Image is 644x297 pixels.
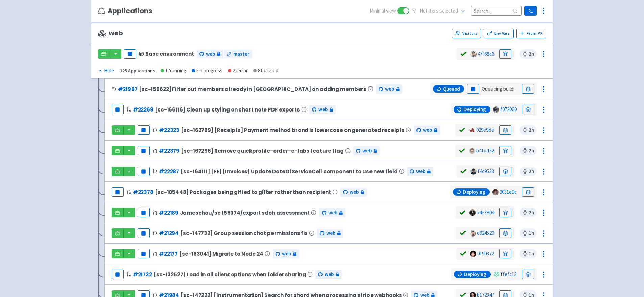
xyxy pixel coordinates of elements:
[476,127,494,133] a: 029e9de
[317,229,343,238] a: web
[520,228,537,238] span: 1 h
[464,271,486,278] span: Deploying
[139,86,366,92] span: [sc-159622] Filter out members already in [GEOGRAPHIC_DATA] on adding members
[385,85,394,93] span: web
[350,188,359,196] span: web
[452,29,481,38] a: Visitors
[192,67,222,75] div: 5 in progress
[328,209,337,217] span: web
[467,84,479,94] button: Pause
[318,106,328,114] span: web
[376,84,402,94] a: web
[362,147,372,155] span: web
[206,50,215,58] span: web
[520,125,537,135] span: 2 h
[478,51,494,57] a: 47f68c6
[138,146,150,155] button: Pause
[501,271,517,277] a: ffefc13
[159,250,178,257] a: #22177
[112,187,124,197] button: Pause
[139,51,194,57] div: Base environment
[463,189,485,195] span: Deploying
[520,167,537,176] span: 2 h
[340,188,367,197] a: web
[520,49,537,59] span: 2 h
[112,270,124,279] button: Pause
[319,208,345,217] a: web
[443,85,460,92] span: Queued
[500,106,517,113] a: f072060
[282,250,291,258] span: web
[309,105,336,114] a: web
[484,29,514,38] a: Env Vars
[353,146,380,155] a: web
[159,127,180,134] a: #22323
[463,106,486,113] span: Deploying
[98,7,152,15] h3: Applications
[325,271,334,278] span: web
[155,107,300,113] span: [sc-166116] Clean up styling on chart note PDF exports
[180,230,308,236] span: [sc-147732] Group session chat permissions fix
[414,126,440,135] a: web
[180,210,309,216] span: Jameschou/sc 155374/export sdoh assessment
[138,167,150,176] button: Pause
[315,270,342,279] a: web
[133,106,153,113] a: #22269
[520,146,537,155] span: 2 h
[112,105,124,114] button: Pause
[138,228,150,238] button: Pause
[253,67,278,75] div: 81 paused
[516,29,546,38] button: From PR
[520,208,537,217] span: 2 h
[224,50,252,59] a: master
[161,67,186,75] div: 17 running
[416,168,425,175] span: web
[369,7,396,15] span: Minimal view
[133,271,152,278] a: #21732
[433,84,517,94] span: Queueing build...
[197,50,223,59] a: web
[520,249,537,258] span: 1 h
[159,168,179,175] a: #22287
[98,67,114,75] div: Hide
[476,147,494,154] a: b41dd52
[124,49,136,59] button: Pause
[233,50,249,58] span: master
[138,125,150,135] button: Pause
[155,189,331,195] span: [sc-105448] Packages being gifted to gifter rather than recipient
[228,67,248,75] div: 22 error
[181,169,398,174] span: [sc-164111] [FE] [Invoices] Update DateOfServiceCell component to use new field
[477,209,494,216] a: b4e3804
[98,29,123,37] span: web
[118,85,138,93] a: #21997
[478,168,494,174] a: f4c9533
[524,6,537,16] a: Terminal
[159,230,179,237] a: #21294
[181,148,344,154] span: [sc-167296] Remove quickprofile-order-e-labs feature flag
[159,147,180,154] a: #22379
[500,189,517,195] a: 9031e9c
[179,251,263,257] span: [sc-163041] Migrate to Node 24
[477,250,494,257] a: 0190372
[98,67,115,75] button: Hide
[420,7,458,15] span: No filter s
[133,189,153,196] a: #22378
[326,229,335,237] span: web
[407,167,433,176] a: web
[153,272,306,277] span: [sc-132527] Load in all client options when folder sharing
[477,230,494,236] a: d924520
[120,67,155,75] div: 125 Applications
[159,209,178,216] a: #22189
[471,6,522,15] input: Search...
[273,249,299,258] a: web
[138,249,150,258] button: Pause
[181,127,404,133] span: [sc-162769] [Receipts] Payment method brand is lowercase on generated receipts
[138,208,150,217] button: Pause
[439,7,458,14] span: selected
[423,126,432,134] span: web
